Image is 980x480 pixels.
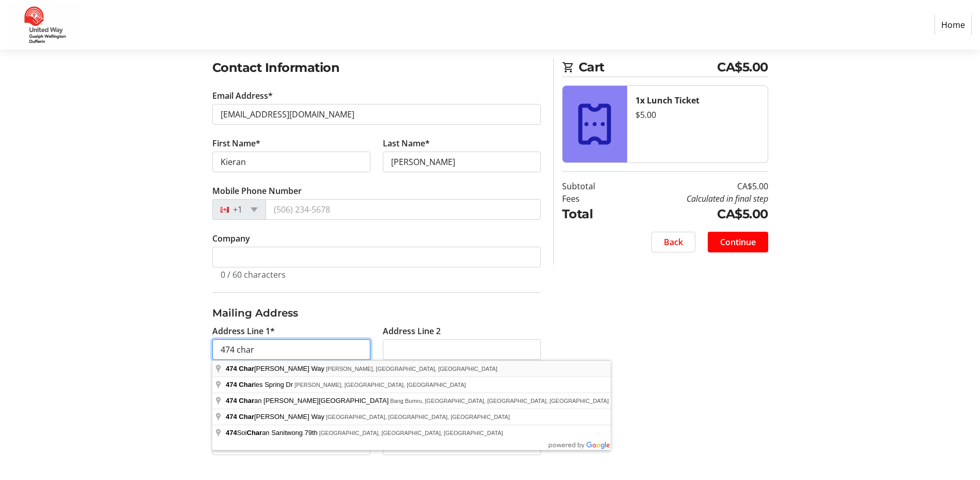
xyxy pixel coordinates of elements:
[226,429,319,437] span: Soi an Sanitwong 79th
[226,397,390,404] span: an [PERSON_NAME][GEOGRAPHIC_DATA]
[226,365,326,372] span: [PERSON_NAME] Way
[562,180,621,192] td: Subtotal
[212,232,250,245] label: Company
[579,58,718,77] span: Cart
[664,236,683,248] span: Back
[390,398,609,404] span: Bang Bumru, [GEOGRAPHIC_DATA], [GEOGRAPHIC_DATA], [GEOGRAPHIC_DATA]
[226,413,237,421] span: 474
[651,232,695,252] button: Back
[621,180,768,192] td: CA$5.00
[212,137,260,149] label: First Name*
[221,269,286,280] tr-character-limit: 0 / 60 characters
[935,15,972,35] a: Home
[226,365,237,372] span: 474
[326,414,510,420] span: [GEOGRAPHIC_DATA], [GEOGRAPHIC_DATA], [GEOGRAPHIC_DATA]
[708,232,768,252] button: Continue
[239,397,254,404] span: Char
[266,199,541,220] input: (506) 234-5678
[8,4,82,46] img: United Way Guelph Wellington Dufferin's Logo
[247,429,262,437] span: Char
[226,397,237,404] span: 474
[212,58,541,77] h2: Contact Information
[226,381,294,388] span: les Spring Dr
[562,192,621,205] td: Fees
[212,89,273,102] label: Email Address*
[239,365,254,372] span: Char
[212,185,302,197] label: Mobile Phone Number
[212,325,275,337] label: Address Line 1*
[226,429,237,437] span: 474
[383,137,430,149] label: Last Name*
[621,192,768,205] td: Calculated in final step
[212,339,370,360] input: Address
[720,236,756,248] span: Continue
[717,58,768,77] span: CA$5.00
[383,325,441,337] label: Address Line 2
[326,366,497,372] span: [PERSON_NAME], [GEOGRAPHIC_DATA], [GEOGRAPHIC_DATA]
[294,382,466,388] span: [PERSON_NAME], [GEOGRAPHIC_DATA], [GEOGRAPHIC_DATA]
[226,413,326,421] span: [PERSON_NAME] Way
[562,205,621,223] td: Total
[212,305,541,321] h3: Mailing Address
[239,413,254,421] span: Char
[635,95,699,106] strong: 1x Lunch Ticket
[635,109,759,121] div: $5.00
[239,381,254,388] span: Char
[226,381,237,388] span: 474
[621,205,768,223] td: CA$5.00
[319,430,503,436] span: [GEOGRAPHIC_DATA], [GEOGRAPHIC_DATA], [GEOGRAPHIC_DATA]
